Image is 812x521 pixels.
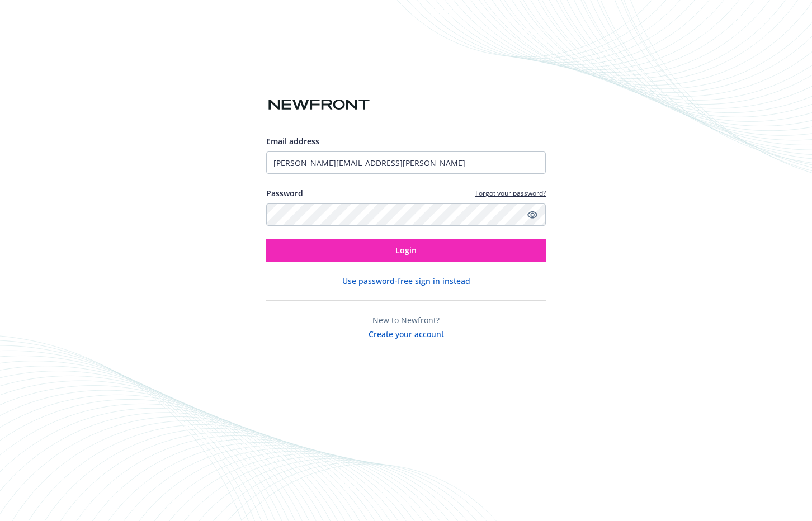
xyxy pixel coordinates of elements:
label: Password [266,187,303,199]
button: Use password-free sign in instead [342,275,470,287]
button: Create your account [369,326,444,340]
img: Newfront logo [266,95,372,115]
span: Login [395,245,417,255]
input: Enter your email [266,151,546,174]
span: New to Newfront? [372,315,440,325]
a: Show password [526,208,539,221]
span: Email address [266,136,319,146]
a: Forgot your password? [475,188,546,198]
input: Enter your password [266,203,546,226]
button: Login [266,239,546,262]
